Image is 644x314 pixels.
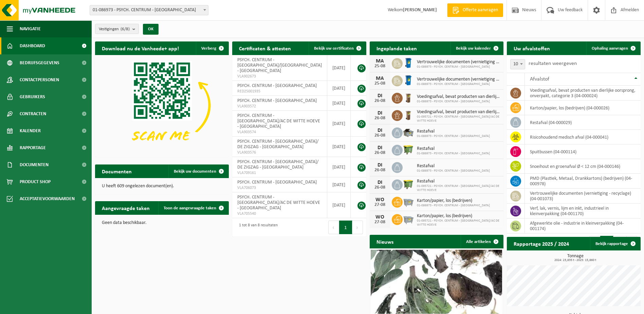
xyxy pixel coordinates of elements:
div: 25-08 [373,64,387,69]
span: 01-086973 - PSYCH. CENTRUM - [GEOGRAPHIC_DATA] [417,65,500,69]
span: Karton/papier, los (bedrijven) [417,198,490,204]
h2: Nieuws [370,235,400,248]
button: Vestigingen(6/8) [95,24,139,34]
a: Toon de aangevraagde taken [158,201,228,215]
span: 01-095721 - PSYCH. CENTRUM - [GEOGRAPHIC_DATA]/AC DE WITTE HOEVE [417,184,500,192]
span: Restafval [417,146,490,152]
button: Previous [328,221,339,234]
td: [DATE] [327,192,351,218]
td: [DATE] [327,55,351,81]
td: PMD (Plastiek, Metaal, Drankkartons) (bedrijven) (04-000978) [525,174,641,189]
span: Dashboard [20,37,45,54]
button: Verberg [196,41,228,55]
span: VLA902673 [237,74,322,79]
span: 2024: 23,835 t - 2025: 15,860 t [510,259,641,262]
div: 27-08 [373,220,387,225]
h2: Download nu de Vanheede+ app! [95,41,186,55]
div: 26-08 [373,133,387,138]
div: DI [373,180,387,185]
span: Afvalstof [530,76,549,82]
td: [DATE] [327,177,351,192]
td: [DATE] [327,111,351,137]
td: restafval (04-000029) [525,115,641,130]
span: Toon de aangevraagde taken [164,206,216,210]
img: WB-0140-HPE-BN-01 [403,92,414,103]
div: 26-08 [373,185,387,190]
span: VLA706073 [237,185,322,191]
span: 01-086973 - PSYCH. CENTRUM - ST HIERONYMUS - SINT-NIKLAAS [90,5,208,15]
div: 26-08 [373,99,387,103]
span: 01-086973 - PSYCH. CENTRUM - [GEOGRAPHIC_DATA] [417,152,490,156]
span: Vertrouwelijke documenten (vernietiging - recyclage) [417,77,500,82]
span: PSYCH. CENTRUM - [GEOGRAPHIC_DATA] [237,98,317,103]
div: WO [373,214,387,220]
span: Navigatie [20,20,41,37]
p: U heeft 609 ongelezen document(en). [102,184,222,189]
span: Documenten [20,156,49,173]
span: VLA903572 [237,104,322,109]
span: PSYCH. CENTRUM - [GEOGRAPHIC_DATA]/[GEOGRAPHIC_DATA] - [GEOGRAPHIC_DATA] [237,57,322,73]
td: karton/papier, los (bedrijven) (04-000026) [525,101,641,115]
span: Ophaling aanvragen [592,46,628,51]
div: 1 tot 8 van 8 resultaten [236,220,278,235]
span: Voedingsafval, bevat producten van dierlijke oorsprong, onverpakt, categorie 3 [417,109,500,115]
span: PSYCH. CENTRUM - [GEOGRAPHIC_DATA]/AC DE WITTE HOEVE - [GEOGRAPHIC_DATA] [237,195,320,211]
span: 01-086973 - PSYCH. CENTRUM - ST HIERONYMUS - SINT-NIKLAAS [90,5,208,15]
a: Offerte aanvragen [447,3,503,17]
span: VLA903574 [237,129,322,135]
div: DI [373,93,387,99]
span: Bedrijfsgegevens [20,54,59,71]
img: WB-1100-HPE-GN-50 [403,178,414,190]
a: Bekijk rapportage [590,237,640,250]
a: Bekijk uw kalender [450,41,503,55]
h2: Ingeplande taken [370,41,424,55]
span: Karton/papier, los (bedrijven) [417,213,500,219]
img: WB-0140-HPE-BN-01 [403,109,414,121]
label: resultaten weergeven [529,61,577,66]
div: DI [373,110,387,116]
span: 01-086973 - PSYCH. CENTRUM - [GEOGRAPHIC_DATA] [417,204,490,208]
span: VLA903576 [237,150,322,155]
span: Verberg [201,46,216,51]
td: [DATE] [327,81,351,96]
span: 10 [511,59,525,69]
span: Bekijk uw documenten [174,169,216,174]
td: verf, lak, vernis, lijm en inkt, industrieel in kleinverpakking (04-001170) [525,204,641,219]
a: Ophaling aanvragen [586,41,640,55]
div: MA [373,76,387,81]
span: VLA709161 [237,170,322,176]
h2: Documenten [95,164,139,178]
span: Product Shop [20,173,51,190]
img: Download de VHEPlus App [95,55,229,156]
count: (6/8) [121,27,130,31]
td: afgewerkte olie - industrie in kleinverpakking (04-001174) [525,219,641,233]
div: 25-08 [373,81,387,86]
td: [DATE] [327,157,351,177]
img: WB-1100-HPE-GN-50 [403,144,414,155]
img: WB-5000-GAL-GY-01 [403,126,414,138]
span: Restafval [417,129,490,134]
div: DI [373,162,387,168]
span: Vestigingen [99,24,130,34]
span: PSYCH. CENTRUM - [GEOGRAPHIC_DATA]/ DE ZIGZAG - [GEOGRAPHIC_DATA] [237,159,318,170]
a: Bekijk uw documenten [168,164,228,178]
span: 01-086973 - PSYCH. CENTRUM - [GEOGRAPHIC_DATA] [417,82,500,86]
div: MA [373,58,387,64]
p: Geen data beschikbaar. [102,221,222,225]
span: Restafval [417,163,490,169]
span: Acceptatievoorwaarden [20,190,75,207]
span: 01-086973 - PSYCH. CENTRUM - [GEOGRAPHIC_DATA] [417,169,490,173]
span: 01-095721 - PSYCH. CENTRUM - [GEOGRAPHIC_DATA]/AC DE WITTE HOEVE [417,219,500,227]
span: Offerte aanvragen [461,7,500,14]
div: DI [373,128,387,133]
div: DI [373,145,387,151]
span: PSYCH. CENTRUM - [GEOGRAPHIC_DATA]/ DE ZIGZAG - [GEOGRAPHIC_DATA] [237,139,318,150]
td: voedingsafval, bevat producten van dierlijke oorsprong, onverpakt, categorie 3 (04-000024) [525,86,641,101]
h2: Certificaten & attesten [232,41,298,55]
button: OK [143,24,159,35]
span: Vertrouwelijke documenten (vernietiging - recyclage) [417,59,500,65]
h2: Uw afvalstoffen [507,41,557,55]
span: PSYCH. CENTRUM - [GEOGRAPHIC_DATA] [237,180,317,185]
span: 01-095721 - PSYCH. CENTRUM - [GEOGRAPHIC_DATA]/AC DE WITTE HOEVE [417,115,500,123]
span: Voedingsafval, bevat producten van dierlijke oorsprong, onverpakt, categorie 3 [417,94,500,100]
